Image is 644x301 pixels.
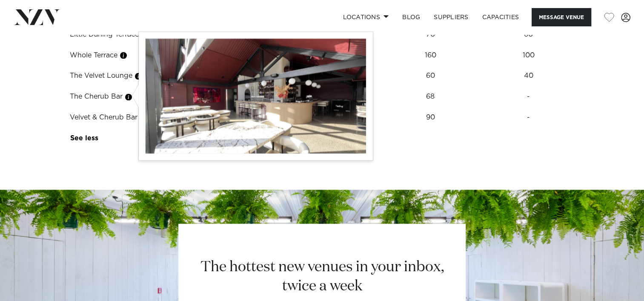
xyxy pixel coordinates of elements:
[385,24,475,45] td: 70
[475,24,581,45] td: 60
[385,65,475,86] td: 60
[146,39,366,153] img: VCLRyQMITGbcYY7aEYh3C5aNl54gtFmaIHEv7DhX.jpg
[395,8,427,26] a: BLOG
[385,86,475,107] td: 68
[427,8,475,26] a: SUPPLIERS
[385,45,475,66] td: 160
[475,86,581,107] td: -
[336,8,395,26] a: Locations
[532,8,591,26] button: Message Venue
[475,107,581,128] td: -
[63,65,271,86] td: The Velvet Lounge
[475,45,581,66] td: 100
[63,86,271,107] td: The Cherub Bar
[475,8,526,26] a: Capacities
[63,24,271,45] td: Little Darling Terrace
[385,107,475,128] td: 90
[14,9,60,25] img: nzv-logo.png
[63,45,271,66] td: Whole Terrace
[63,107,271,128] td: Velvet & Cherub Bar
[475,65,581,86] td: 40
[190,258,454,296] h2: The hottest new venues in your inbox, twice a week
